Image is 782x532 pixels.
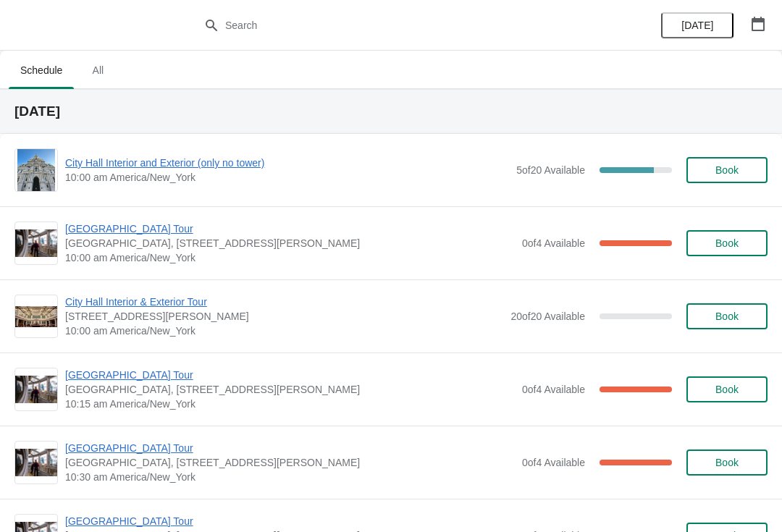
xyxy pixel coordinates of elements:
[686,230,768,256] button: Book
[65,382,515,397] span: [GEOGRAPHIC_DATA], [STREET_ADDRESS][PERSON_NAME]
[522,457,585,468] span: 0 of 4 Available
[516,164,585,176] span: 5 of 20 Available
[681,20,713,31] span: [DATE]
[686,157,768,183] button: Book
[510,311,585,322] span: 20 of 20 Available
[715,311,739,322] span: Book
[65,309,503,324] span: [STREET_ADDRESS][PERSON_NAME]
[65,514,515,528] span: [GEOGRAPHIC_DATA] Tour
[65,397,515,411] span: 10:15 am America/New_York
[15,229,57,258] img: City Hall Tower Tour | City Hall Visitor Center, 1400 John F Kennedy Boulevard Suite 121, Philade...
[65,221,515,236] span: [GEOGRAPHIC_DATA] Tour
[65,156,509,170] span: City Hall Interior and Exterior (only no tower)
[15,449,57,477] img: City Hall Tower Tour | City Hall Visitor Center, 1400 John F Kennedy Boulevard Suite 121, Philade...
[65,368,515,382] span: [GEOGRAPHIC_DATA] Tour
[65,324,503,338] span: 10:00 am America/New_York
[715,384,739,395] span: Book
[80,57,116,83] span: All
[65,295,503,309] span: City Hall Interior & Exterior Tour
[65,250,515,265] span: 10:00 am America/New_York
[65,455,515,470] span: [GEOGRAPHIC_DATA], [STREET_ADDRESS][PERSON_NAME]
[15,376,57,404] img: City Hall Tower Tour | City Hall Visitor Center, 1400 John F Kennedy Boulevard Suite 121, Philade...
[65,236,515,250] span: [GEOGRAPHIC_DATA], [STREET_ADDRESS][PERSON_NAME]
[715,457,739,468] span: Book
[522,384,585,395] span: 0 of 4 Available
[14,104,768,119] h2: [DATE]
[65,170,509,185] span: 10:00 am America/New_York
[9,57,74,83] span: Schedule
[522,237,585,249] span: 0 of 4 Available
[15,306,57,327] img: City Hall Interior & Exterior Tour | 1400 John F Kennedy Boulevard, Suite 121, Philadelphia, PA, ...
[686,376,768,402] button: Book
[224,12,586,38] input: Search
[715,237,739,249] span: Book
[686,303,768,329] button: Book
[661,12,733,38] button: [DATE]
[65,470,515,484] span: 10:30 am America/New_York
[17,149,56,191] img: City Hall Interior and Exterior (only no tower) | | 10:00 am America/New_York
[65,441,515,455] span: [GEOGRAPHIC_DATA] Tour
[686,449,768,476] button: Book
[715,164,739,176] span: Book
